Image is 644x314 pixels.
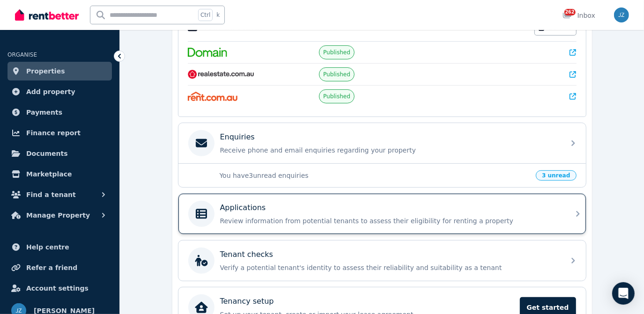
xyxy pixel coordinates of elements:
[220,171,531,180] p: You have 3 unread enquiries
[612,282,635,305] div: Open Intercom Messenger
[26,148,68,159] span: Documents
[7,62,112,80] a: Properties
[7,51,37,58] span: ORGANISE
[188,92,238,101] img: Rent.com.au
[563,11,595,20] div: Inbox
[7,103,112,122] a: Payments
[323,71,350,78] span: Published
[323,93,350,100] span: Published
[26,210,90,221] span: Manage Property
[220,249,274,260] p: Tenant checks
[220,202,266,213] p: Applications
[7,279,112,298] a: Account settings
[614,7,629,22] img: Jenny Zheng
[220,216,559,226] p: Review information from potential tenants to assess their eligibility for renting a property
[536,170,576,181] span: 3 unread
[26,127,81,139] span: Finance report
[7,144,112,163] a: Documents
[220,263,559,272] p: Verify a potential tenant's identity to assess their reliability and suitability as a tenant
[7,82,112,101] a: Add property
[15,8,79,22] img: RentBetter
[26,168,72,180] span: Marketplace
[198,9,213,21] span: Ctrl
[26,86,75,97] span: Add property
[26,66,65,77] span: Properties
[26,241,69,253] span: Help centre
[7,185,112,204] button: Find a tenant
[26,262,77,273] span: Refer a friend
[7,238,112,256] a: Help centre
[7,206,112,225] button: Manage Property
[26,107,62,118] span: Payments
[178,241,586,281] a: Tenant checksVerify a potential tenant's identity to assess their reliability and suitability as ...
[220,131,255,143] p: Enquiries
[7,124,112,142] a: Finance report
[178,194,586,234] a: ApplicationsReview information from potential tenants to assess their eligibility for renting a p...
[188,48,227,57] img: Domain.com.au
[188,70,255,79] img: RealEstate.com.au
[220,296,274,307] p: Tenancy setup
[26,189,76,200] span: Find a tenant
[220,146,559,155] p: Receive phone and email enquiries regarding your property
[564,9,576,15] span: 262
[7,165,112,183] a: Marketplace
[178,123,586,163] a: EnquiriesReceive phone and email enquiries regarding your property
[323,49,350,56] span: Published
[216,11,220,19] span: k
[26,283,89,294] span: Account settings
[7,258,112,277] a: Refer a friend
